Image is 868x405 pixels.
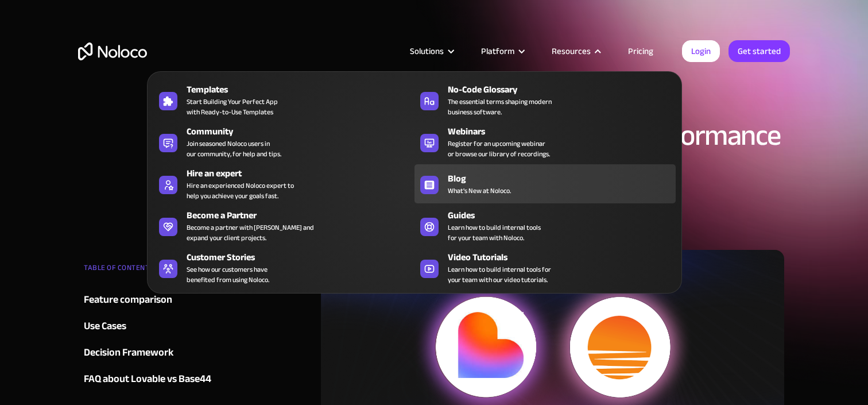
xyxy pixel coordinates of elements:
[187,209,420,222] div: Become a Partner
[552,44,591,59] div: Resources
[448,138,550,159] span: Register for an upcoming webinar or browse our library of recordings.
[84,371,223,388] a: FAQ about Lovable vs Base44
[84,259,223,282] div: TABLE OF CONTENT
[84,318,126,335] div: Use Cases
[147,55,682,294] nav: Resources
[153,206,414,245] a: Become a PartnerBecome a partner with [PERSON_NAME] andexpand your client projects.
[78,43,147,60] a: home
[467,44,537,59] div: Platform
[614,44,668,59] a: Pricing
[448,172,681,186] div: Blog
[414,248,676,287] a: Video TutorialsLearn how to build internal tools foryour team with our video tutorials.
[728,40,790,62] a: Get started
[153,248,414,287] a: Customer StoriesSee how our customers havebenefited from using Noloco.
[537,44,614,59] div: Resources
[187,97,278,117] span: Start Building Your Perfect App with Ready-to-Use Templates
[414,206,676,245] a: GuidesLearn how to build internal toolsfor your team with Noloco.
[414,164,676,203] a: BlogWhat's New at Noloco.
[481,44,514,59] div: Platform
[187,125,420,138] div: Community
[84,291,172,308] div: Feature comparison
[448,97,552,117] span: The essential terms shaping modern business software.
[84,291,223,308] a: Feature comparison
[410,44,444,59] div: Solutions
[187,83,420,97] div: Templates
[448,125,681,138] div: Webinars
[448,186,511,196] span: What's New at Noloco.
[187,222,314,243] div: Become a partner with [PERSON_NAME] and expand your client projects.
[187,180,294,201] div: Hire an experienced Noloco expert to help you achieve your goals fast.
[448,83,681,97] div: No-Code Glossary
[448,222,541,243] span: Learn how to build internal tools for your team with Noloco.
[187,264,269,285] span: See how our customers have benefited from using Noloco.
[153,164,414,203] a: Hire an expertHire an experienced Noloco expert tohelp you achieve your goals fast.
[84,344,173,361] div: Decision Framework
[414,80,676,119] a: No-Code GlossaryThe essential terms shaping modernbusiness software.
[396,44,467,59] div: Solutions
[187,138,281,159] span: Join seasoned Noloco users in our community, for help and tips.
[84,371,211,388] div: FAQ about Lovable vs Base44
[153,80,414,119] a: TemplatesStart Building Your Perfect Appwith Ready-to-Use Templates
[448,209,681,222] div: Guides
[187,167,420,180] div: Hire an expert
[84,318,223,335] a: Use Cases
[187,250,420,264] div: Customer Stories
[153,122,414,161] a: CommunityJoin seasoned Noloco users inour community, for help and tips.
[414,122,676,161] a: WebinarsRegister for an upcoming webinaror browse our library of recordings.
[448,250,681,264] div: Video Tutorials
[448,264,551,285] span: Learn how to build internal tools for your team with our video tutorials.
[682,40,720,62] a: Login
[84,344,223,361] a: Decision Framework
